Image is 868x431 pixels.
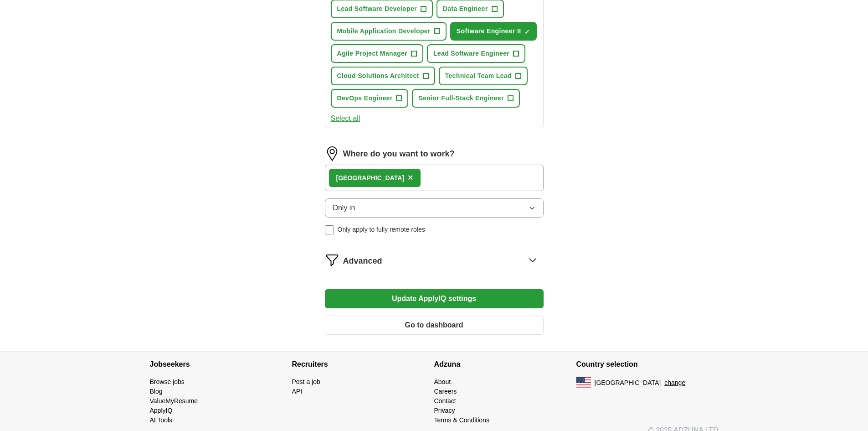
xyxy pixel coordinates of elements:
a: Privacy [434,407,455,414]
button: Select all [331,113,360,124]
a: Post a job [292,378,320,385]
span: Lead Software Developer [337,4,417,14]
button: Lead Software Engineer [427,44,525,63]
span: Software Engineer II [457,26,521,36]
button: Mobile Application Developer [331,22,447,41]
img: location.png [325,146,339,161]
a: AI Tools [150,416,173,424]
span: Senior Full-Stack Engineer [418,93,503,103]
span: Technical Team Lead [445,71,512,81]
button: Software Engineer II✓ [450,22,537,41]
a: Terms & Conditions [434,416,489,424]
span: × [408,172,413,182]
span: Advanced [343,255,382,267]
span: Lead Software Engineer [433,49,509,58]
button: Cloud Solutions Architect [331,67,435,85]
a: Browse jobs [150,378,185,385]
button: change [664,378,685,388]
img: US flag [576,377,591,388]
button: Agile Project Manager [331,44,423,63]
a: About [434,378,451,385]
div: [GEOGRAPHIC_DATA] [336,173,405,183]
span: Agile Project Manager [337,49,407,58]
button: Technical Team Lead [439,67,528,85]
img: filter [325,253,339,267]
button: DevOps Engineer [331,89,409,108]
button: Update ApplyIQ settings [325,289,544,308]
span: DevOps Engineer [337,93,393,103]
button: Go to dashboard [325,316,544,335]
span: [GEOGRAPHIC_DATA] [595,378,661,388]
a: Careers [434,388,457,395]
a: Blog [150,388,163,395]
a: Contact [434,397,456,405]
span: Only apply to fully remote roles [338,225,425,234]
label: Where do you want to work? [343,148,455,160]
a: ValueMyResume [150,397,198,405]
span: Mobile Application Developer [337,26,431,36]
input: Only apply to fully remote roles [325,225,334,234]
span: Cloud Solutions Architect [337,71,419,81]
span: ✓ [524,28,530,36]
a: ApplyIQ [150,407,173,414]
button: Senior Full-Stack Engineer [412,89,519,108]
h4: Country selection [576,352,719,377]
span: Only in [333,203,355,213]
button: Only in [325,198,544,218]
button: × [408,171,413,185]
a: API [292,388,303,395]
span: Data Engineer [443,4,488,14]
